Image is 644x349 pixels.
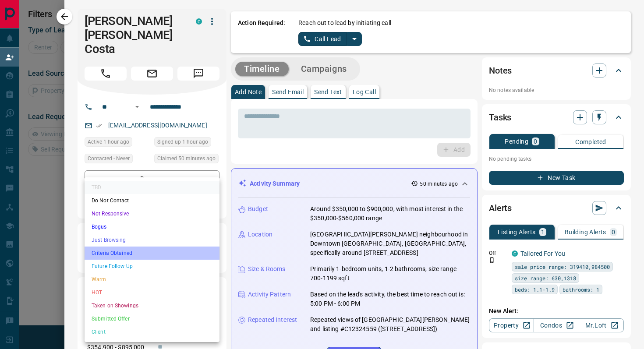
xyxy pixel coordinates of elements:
[85,299,219,312] li: Taken on Showings
[85,233,219,247] li: Just Browsing
[85,260,219,273] li: Future Follow Up
[85,194,219,207] li: Do Not Contact
[85,273,219,286] li: Warm
[85,325,219,338] li: Client
[85,312,219,325] li: Submitted Offer
[85,207,219,220] li: Not Responsive
[85,220,219,233] li: Bogus
[85,247,219,260] li: Criteria Obtained
[85,286,219,299] li: HOT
